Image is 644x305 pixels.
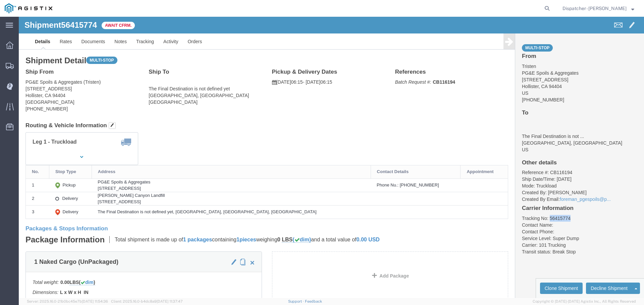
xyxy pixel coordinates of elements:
a: Support [288,299,305,303]
button: Dispatcher - [PERSON_NAME] [562,4,635,12]
span: Copyright © [DATE]-[DATE] Agistix Inc., All Rights Reserved [533,299,636,304]
span: Dispatcher - Surinder Athwal [562,5,627,12]
span: Server: 2025.16.0-21b0bc45e7b [27,299,108,303]
a: Feedback [305,299,322,303]
span: [DATE] 11:54:36 [82,299,108,303]
span: [DATE] 11:37:47 [157,299,183,303]
img: logo [5,3,52,13]
iframe: FS Legacy Container [19,17,644,298]
span: Client: 2025.16.0-b4dc8a9 [111,299,183,303]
